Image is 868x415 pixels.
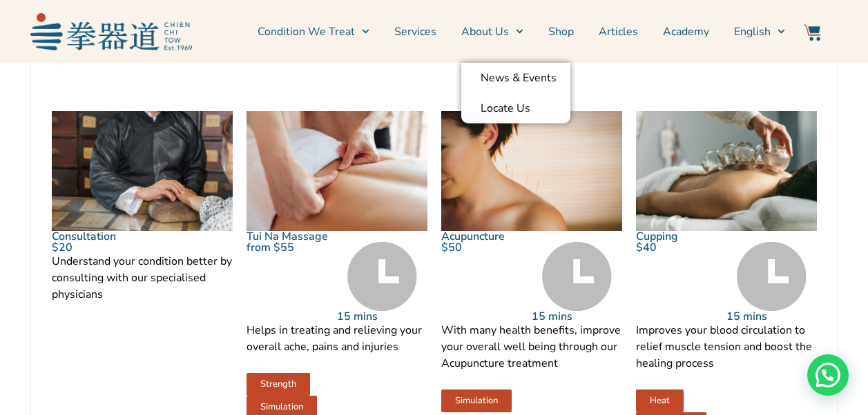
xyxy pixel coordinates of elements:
p: Understand your condition better by consulting with our specialised physicians [52,253,233,303]
a: Cupping [636,229,678,244]
a: Simulation [441,389,512,412]
p: With many health benefits, improve your overall well being through our Acupuncture treatment [441,322,622,372]
a: Consultation [52,229,116,244]
span: Simulation [260,403,303,412]
img: Time Grey [542,242,612,311]
a: Articles [599,14,638,49]
a: Shop [548,14,574,49]
p: Helps in treating and relieving your overall ache, pains and injuries [247,322,427,355]
span: English [734,23,771,40]
a: Acupuncture [441,229,505,244]
a: Strength [247,373,310,396]
p: 15 mins [532,311,622,322]
p: 15 mins [337,311,427,322]
a: Switch to English [734,14,785,49]
p: $50 [441,242,532,253]
ul: About Us [461,63,570,123]
img: Time Grey [347,242,417,311]
p: from $55 [247,242,337,253]
p: 15 mins [726,311,817,322]
img: Website Icon-03 [804,24,820,41]
img: Time Grey [737,242,807,311]
nav: Menu [199,14,786,49]
p: $40 [636,242,726,253]
a: Services [394,14,436,49]
a: Academy [663,14,709,49]
a: News & Events [461,63,570,93]
a: Heat [636,389,684,412]
a: Locate Us [461,93,570,123]
a: About Us [461,14,523,49]
a: Condition We Treat [258,14,369,49]
span: Strength [260,380,296,389]
p: Improves your blood circulation to relief muscle tension and boost the healing process [636,322,817,372]
span: Heat [650,396,670,405]
div: Need help? WhatsApp contact [807,354,849,396]
span: Simulation [455,396,498,405]
a: Tui Na Massage [247,229,328,244]
p: $20 [52,242,233,253]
